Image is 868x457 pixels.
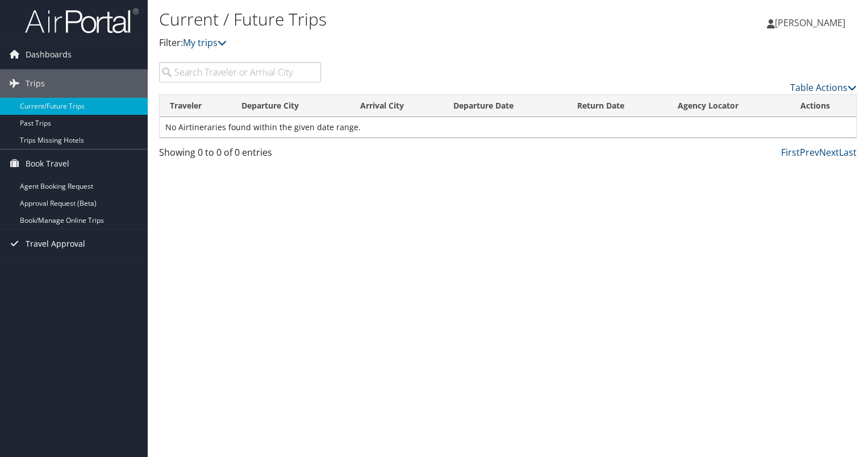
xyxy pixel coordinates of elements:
span: Dashboards [26,40,72,69]
span: Book Travel [26,149,69,178]
img: airportal-logo.png [25,7,139,34]
p: Filter: [159,36,624,51]
div: Showing 0 to 0 of 0 entries [159,146,321,165]
a: Next [819,146,839,159]
th: Agency Locator: activate to sort column ascending [667,95,790,117]
a: First [781,146,800,159]
th: Return Date: activate to sort column ascending [567,95,667,117]
th: Actions [790,95,856,117]
span: Travel Approval [26,230,85,258]
a: Table Actions [790,81,857,94]
a: [PERSON_NAME] [767,6,857,40]
th: Departure City: activate to sort column ascending [231,95,350,117]
span: Trips [26,69,45,98]
h1: Current / Future Trips [159,7,624,31]
a: Prev [800,146,819,159]
th: Arrival City: activate to sort column ascending [350,95,443,117]
a: My trips [183,36,227,49]
th: Departure Date: activate to sort column descending [443,95,567,117]
span: [PERSON_NAME] [775,16,845,29]
input: Search Traveler or Arrival City [159,62,321,82]
td: No Airtineraries found within the given date range. [160,117,856,138]
a: Last [839,146,857,159]
th: Traveler: activate to sort column ascending [160,95,231,117]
